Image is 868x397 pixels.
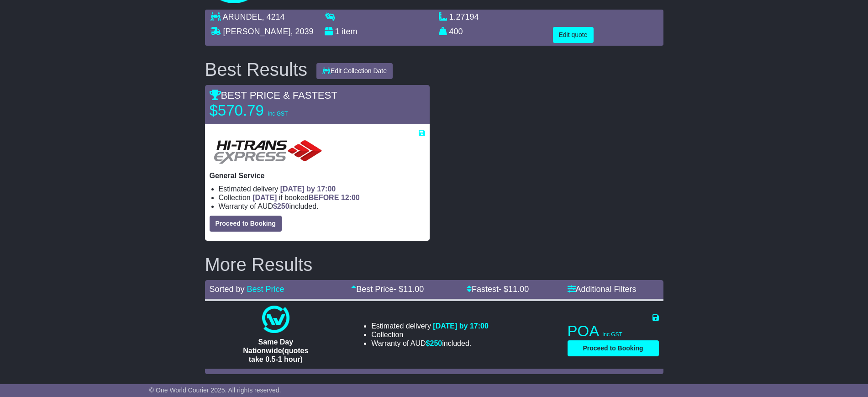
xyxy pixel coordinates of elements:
span: BEST PRICE & FASTEST [210,90,337,101]
button: Edit quote [553,27,594,43]
span: 250 [430,339,442,347]
p: General Service [210,171,425,180]
span: [DATE] by 17:00 [433,322,489,330]
span: 400 [449,27,463,36]
span: $ [426,339,442,347]
span: 12:00 [341,194,360,201]
button: Edit Collection Date [316,63,393,79]
span: [PERSON_NAME] [223,27,291,36]
span: 250 [277,202,289,210]
span: $ [273,202,289,210]
p: POA [568,322,659,340]
a: Best Price- $11.00 [351,285,424,294]
span: ARUNDEL [223,12,262,21]
span: 1 [335,27,340,36]
span: , 4214 [262,12,285,21]
div: Best Results [200,59,312,79]
img: HiTrans: General Service [210,138,326,167]
span: , 2039 [291,27,314,36]
span: - $ [394,285,424,294]
span: [DATE] [253,194,277,201]
a: Additional Filters [568,285,637,294]
span: © One World Courier 2025. All rights reserved. [149,386,281,394]
li: Warranty of AUD included. [371,339,489,348]
a: Best Price [247,285,284,294]
span: 11.00 [403,285,424,294]
span: BEFORE [309,194,339,201]
li: Warranty of AUD included. [219,202,425,211]
span: item [342,27,358,36]
span: 11.00 [508,285,529,294]
img: One World Courier: Same Day Nationwide(quotes take 0.5-1 hour) [262,306,289,333]
li: Collection [371,330,489,339]
li: Collection [219,193,425,202]
span: Sorted by [210,285,245,294]
span: Same Day Nationwide(quotes take 0.5-1 hour) [243,338,308,363]
p: $570.79 [210,101,324,120]
button: Proceed to Booking [568,340,659,356]
a: Fastest- $11.00 [467,285,529,294]
span: 1.27194 [449,12,479,21]
span: [DATE] by 17:00 [280,185,336,193]
button: Proceed to Booking [210,216,282,232]
span: inc GST [268,111,288,117]
li: Estimated delivery [219,185,425,193]
span: inc GST [603,331,622,338]
h2: More Results [205,254,663,275]
li: Estimated delivery [371,322,489,330]
span: if booked [253,194,359,201]
span: - $ [499,285,529,294]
